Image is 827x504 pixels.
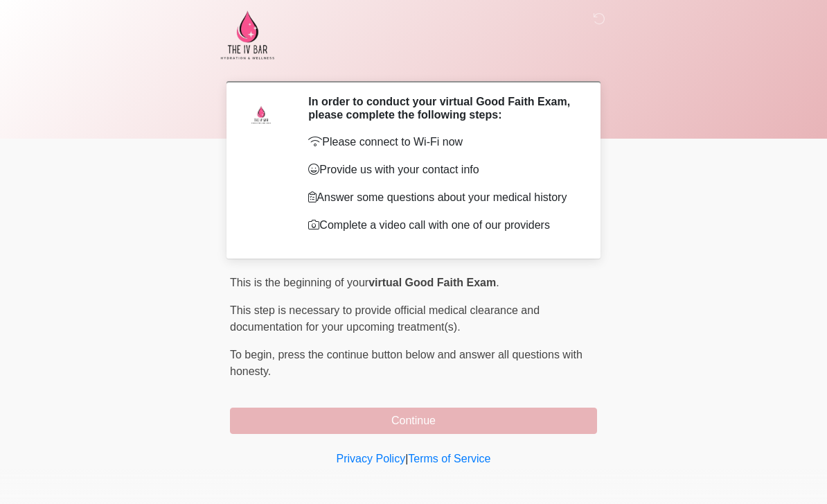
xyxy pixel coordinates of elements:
[230,349,278,360] span: To begin,
[337,453,406,464] a: Privacy Policy
[408,453,490,464] a: Terms of Service
[230,277,368,288] span: This is the beginning of your
[308,95,576,121] h2: In order to conduct your virtual Good Faith Exam, please complete the following steps:
[240,95,282,137] img: Agent Avatar
[230,408,597,434] button: Continue
[230,304,540,333] span: This step is necessary to provide official medical clearance and documentation for your upcoming ...
[496,277,499,288] span: .
[308,217,576,234] p: Complete a video call with one of our providers
[368,277,496,288] strong: virtual Good Faith Exam
[308,162,576,178] p: Provide us with your contact info
[405,453,408,464] a: |
[308,189,576,206] p: Answer some questions about your medical history
[216,10,278,60] img: The IV Bar, LLC Logo
[308,134,576,150] p: Please connect to Wi-Fi now
[230,349,583,377] span: press the continue button below and answer all questions with honesty.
